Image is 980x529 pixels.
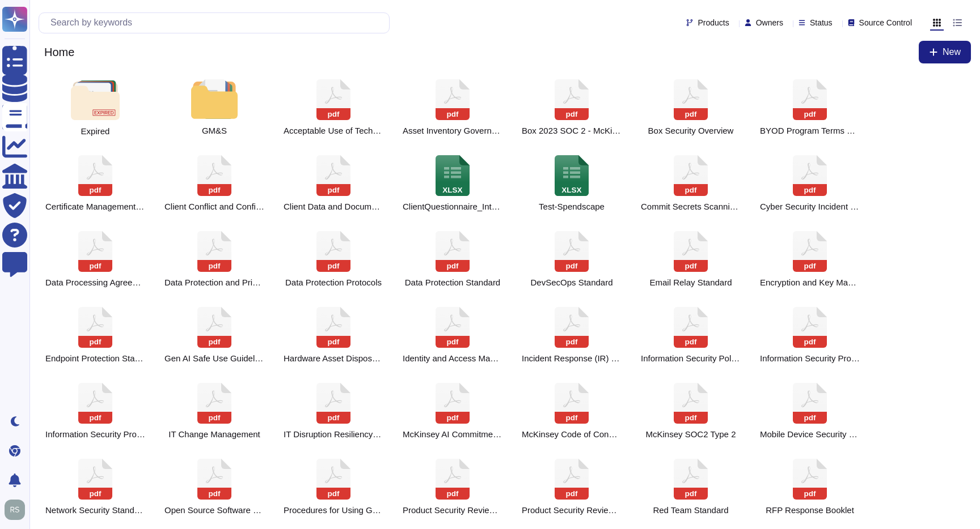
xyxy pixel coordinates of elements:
[81,127,110,135] span: Expired
[39,44,80,61] span: Home
[539,202,605,212] span: ClientQuestionnaire.xlsx
[530,278,612,288] span: DevSecOps Standard.pdf
[403,429,502,440] span: McKinsey AI Commitments.pdf
[646,429,736,440] span: McKinsey ISAE3000 SOC2 Type 2.pdf
[648,126,734,136] span: Box Security Overview V1.5.pdf
[164,505,264,515] span: Open Source Software Standard.pdf
[760,278,860,288] span: Encryption and Key Management Standard.pdf
[760,202,860,212] span: Cyber Security Incident Response Plan 1.6.pdf
[284,429,383,440] span: IT Disruption Resiliency (DR) Standard.pdf
[760,429,860,440] span: Mobile Device Security Standard.pdf
[168,429,260,440] span: IT Change Management Training Deck.pdf
[698,19,729,27] span: Products
[284,202,383,212] span: Client Data and Document Management Policy.pdf
[45,13,389,33] input: Search by keywords
[649,278,732,288] span: Email Relay Standard.pdf
[810,19,833,27] span: Status
[285,278,382,288] span: Data Protection Protocols.pdf
[403,505,502,515] span: Product Security Review Standard.pdf
[5,500,25,520] img: user
[71,80,119,120] img: folder
[522,126,622,136] span: Box 2023 SOC 2 - McKinsey & Company, Inc.pdf
[405,278,500,288] span: Data Protection Standard.pdf
[164,353,264,364] span: Gen AI Safe Use Guidelines.pdf
[760,126,860,136] span: BYOD Program Terms of Use.pdf
[653,505,728,515] span: Red Team Standard.pdf
[164,202,264,212] span: Client Conflict and Confidentiality Policy.pdf
[641,202,741,212] span: Commit Secrets Scanning Standard.pdf
[403,353,502,364] span: Identity and Access Management Standard.pdf
[45,429,145,440] span: Information Security Program Overview.pdf
[45,505,145,515] span: Network Security Standard.pdf
[284,353,383,364] span: Hardware Asset Disposal Standard.pdf
[766,505,854,515] span: RFP Response Booklet.pdf
[919,41,971,63] button: New
[45,278,145,288] span: Data Processing Agreement.pdf
[756,19,783,27] span: Owners
[284,126,383,136] span: Acceptable Use of Technology Policy.pdf
[859,19,912,27] span: Source Control
[522,505,622,515] span: Product Security Review Standard.pdf
[2,497,33,522] button: user
[45,202,145,212] span: Certificate Management Standard.pdf
[943,48,961,57] span: New
[45,353,145,364] span: Endpoint Protection Standard.pdf
[522,353,622,364] span: Incident Response (IR) Standard for Product Teams.pdf
[522,429,622,440] span: McKinsey Code of Conduct may 2024.pdf
[641,353,741,364] span: Information Security Policy.pdf
[760,353,860,364] span: Information Security Program Overview.pdf
[403,126,502,136] span: Asset Inventory Governance Standard.pdf
[284,505,383,515] span: Procedures for Using Gen AI to Develop Code.pdf
[202,126,227,136] span: GM&S
[403,202,502,212] span: ClientQuestionnaire_Internal (2).xlsx
[164,278,264,288] span: Data Protection and Privacy Policy.pdf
